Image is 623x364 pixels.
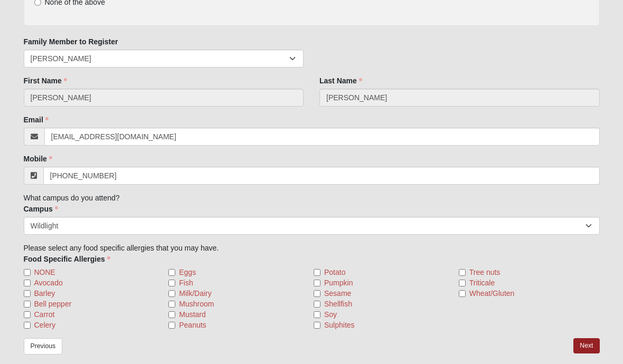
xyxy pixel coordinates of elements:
input: Bell pepper [24,301,31,308]
input: Triticale [459,280,466,286]
input: NONE [24,269,31,276]
span: Milk/Dairy [179,288,211,299]
span: Avocado [34,277,63,288]
input: Eggs [168,269,175,276]
input: Soy [314,311,320,318]
span: Sulphites [324,320,355,330]
span: Fish [179,277,193,288]
span: Wheat/Gluten [469,288,515,299]
label: Email [24,114,49,125]
input: Celery [24,322,31,329]
input: Mushroom [168,301,175,308]
span: Soy [324,309,337,320]
span: Pumpkin [324,277,353,288]
span: Tree nuts [469,267,501,277]
a: Previous [24,338,63,355]
span: Triticale [469,277,495,288]
span: Sesame [324,288,351,299]
input: Sulphites [314,322,320,329]
input: Barley [24,290,31,297]
span: Bell pepper [34,299,72,309]
span: Shellfish [324,299,352,309]
span: Potato [324,267,345,277]
span: NONE [34,267,55,277]
input: Milk/Dairy [168,290,175,297]
span: Barley [34,288,55,299]
input: Peanuts [168,322,175,329]
span: Mushroom [179,299,214,309]
input: Shellfish [314,301,320,308]
input: Pumpkin [314,280,320,286]
input: Fish [168,280,175,286]
input: Tree nuts [459,269,466,276]
span: Eggs [179,267,196,277]
label: Mobile [24,154,52,164]
input: Avocado [24,280,31,286]
input: Carrot [24,311,31,318]
input: Wheat/Gluten [459,290,466,297]
label: Campus [24,204,58,214]
span: Mustard [179,309,206,320]
label: Family Member to Register [24,36,118,47]
label: Food Specific Allergies [24,254,110,264]
a: Next [573,338,599,353]
label: Last Name [319,75,362,86]
span: Celery [34,320,55,330]
span: Carrot [34,309,55,320]
input: Potato [314,269,320,276]
label: First Name [24,75,67,86]
input: Mustard [168,311,175,318]
input: Sesame [314,290,320,297]
span: Peanuts [179,320,206,330]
